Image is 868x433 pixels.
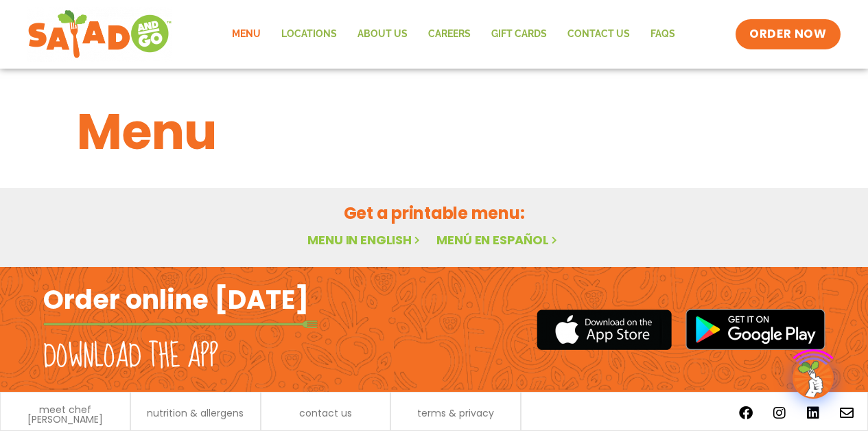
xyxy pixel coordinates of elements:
a: About Us [347,19,418,50]
a: meet chef [PERSON_NAME] [8,405,123,424]
a: FAQs [640,19,685,50]
a: Menu [222,19,271,50]
a: Careers [418,19,481,50]
a: terms & privacy [417,408,494,418]
a: ORDER NOW [736,19,840,49]
h2: Download the app [43,338,218,376]
a: Contact Us [557,19,640,50]
nav: Menu [222,19,685,50]
h1: Menu [77,95,792,169]
h2: Order online [DATE] [43,283,309,316]
a: GIFT CARDS [481,19,557,50]
img: appstore [537,307,672,352]
a: contact us [299,408,352,418]
h2: Get a printable menu: [77,201,792,225]
a: nutrition & allergens [147,408,244,418]
img: new-SAG-logo-768×292 [27,7,172,62]
img: google_play [685,309,825,350]
span: ORDER NOW [749,26,826,43]
a: Menu in English [307,231,423,248]
img: fork [43,320,318,328]
a: Menú en español [436,231,560,248]
a: Locations [271,19,347,50]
